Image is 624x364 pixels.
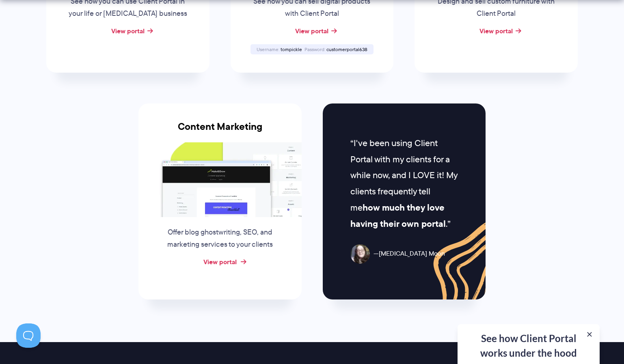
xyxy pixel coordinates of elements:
[281,46,302,53] span: tompickle
[203,257,237,267] a: View portal
[374,248,445,260] span: [MEDICAL_DATA] Moon
[479,26,513,36] a: View portal
[111,26,145,36] a: View portal
[304,46,325,53] span: Password
[295,26,328,36] a: View portal
[350,201,446,230] strong: how much they love having their own portal
[158,226,282,251] p: Offer blog ghostwriting, SEO, and marketing services to your clients
[257,46,279,53] span: Username
[326,46,367,53] span: customerportal638
[138,121,302,142] h3: Content Marketing
[350,135,458,232] p: I've been using Client Portal with my clients for a while now, and I LOVE it! My clients frequent...
[16,323,41,348] iframe: Toggle Customer Support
